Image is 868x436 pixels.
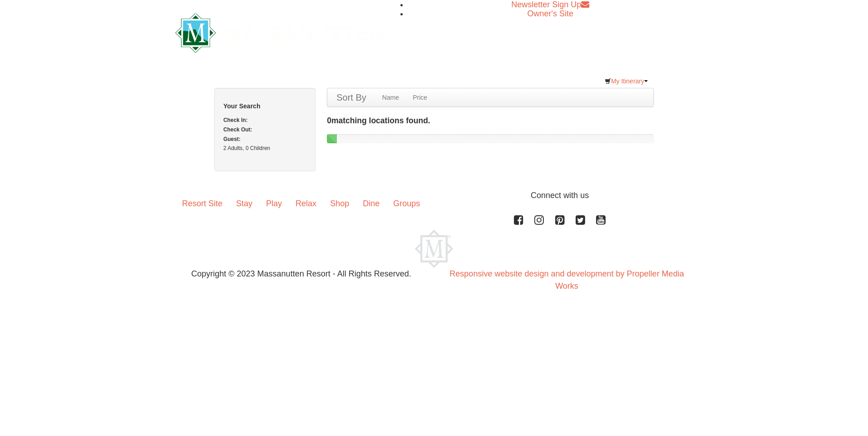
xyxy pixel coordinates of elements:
div: 2 Adults, 0 Children [223,144,306,153]
a: Play [259,189,289,218]
strong: Guest: [223,136,241,142]
a: Dine [356,189,386,218]
a: Price [406,88,434,107]
a: My Itinerary [599,74,654,88]
a: Resort Site [175,189,229,218]
a: Stay [229,189,259,218]
a: Name [375,88,406,107]
h4: matching locations found. [327,116,654,125]
img: Massanutten Resort Logo [175,13,383,53]
a: Groups [386,189,427,218]
strong: Check Out: [223,126,252,133]
strong: Check In: [223,117,248,123]
p: Connect with us [175,189,693,202]
p: Copyright © 2023 Massanutten Resort - All Rights Reserved. [168,268,434,280]
a: Responsive website design and development by Propeller Media Works [449,269,684,291]
a: Sort By [327,88,375,107]
img: Massanutten Resort Logo [415,230,453,268]
a: Relax [289,189,323,218]
a: Shop [323,189,356,218]
a: Massanutten Resort [175,21,383,42]
h5: Your Search [223,102,306,111]
a: Owner's Site [528,9,573,18]
span: 0 [327,116,331,125]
